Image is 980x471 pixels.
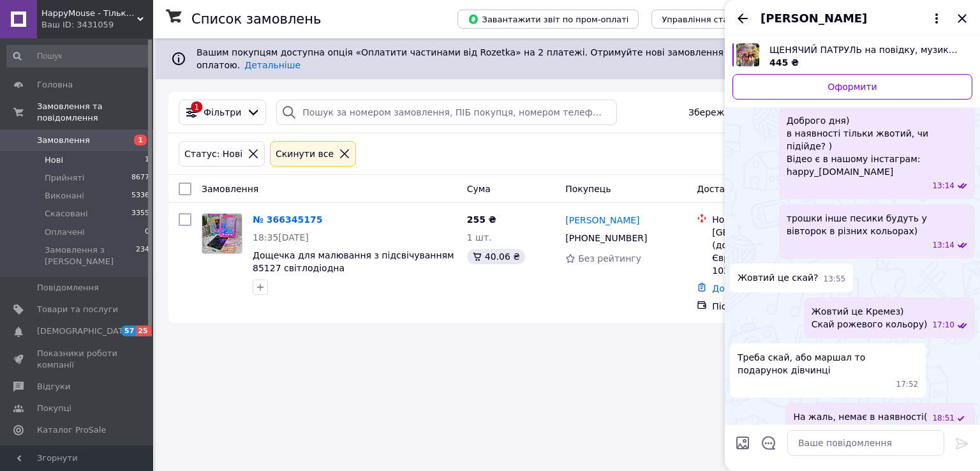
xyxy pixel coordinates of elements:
img: Фото товару [202,214,242,253]
span: Покупець [565,184,611,194]
span: Нові [45,154,63,166]
span: Виконані [45,190,84,202]
div: Ваш ID: 3431059 [41,19,153,31]
span: Покупці [37,403,71,414]
span: Збережені фільтри: [688,106,782,119]
div: Cкинути все [273,147,336,161]
span: Доброго дня) в наявності тільки жвотий, чи підійде? ) Відео є в нашому інстаграм: happy_[DOMAIN_N... [787,114,967,178]
span: 1 [145,154,149,166]
span: Жовтий це скай? [738,271,819,285]
span: Доставка та оплата [697,184,791,194]
button: Управління статусами [651,10,769,29]
span: HappyMouse - Тільки кращі іграшки за доступними цінами💛 [41,8,137,19]
span: Без рейтингу [578,253,641,264]
span: Товари та послуги [37,304,118,315]
a: Детальніше [244,60,301,70]
button: Відкрити шаблони відповідей [761,435,777,451]
h1: Список замовлень [191,11,321,27]
span: 25 [136,325,151,336]
span: 445 ₴ [769,57,799,68]
a: Додати ЕН [712,283,762,294]
span: 57 [121,325,136,336]
div: 40.06 ₴ [467,249,525,264]
span: Управління статусами [662,15,759,24]
span: Оплачені [45,227,85,238]
div: Післяплата [712,300,844,313]
span: Повідомлення [37,282,99,294]
span: Відгуки [37,381,70,392]
span: Завантажити звіт по пром-оплаті [468,13,628,25]
span: 13:55 12.10.2025 [824,274,846,285]
a: Переглянути товар [732,43,972,69]
span: 13:14 12.10.2025 [932,240,954,251]
a: № 366345175 [253,214,322,225]
span: Замовлення з [PERSON_NAME] [45,244,136,267]
span: Показники роботи компанії [37,348,118,371]
span: Треба скай, або маршал то подарунок дівчинці [738,351,918,377]
span: трошки інше песики будуть у вівторок в різних кольорах) [787,212,967,237]
input: Пошук [6,45,151,68]
span: 8677 [131,172,149,184]
a: Дощечка для малювання з підсвічуванням 85127 світлодіодна [253,250,454,273]
span: Замовлення та повідомлення [37,101,153,124]
button: Завантажити звіт по пром-оплаті [457,10,639,29]
span: Прийняті [45,172,84,184]
span: 18:51 12.10.2025 [932,413,954,424]
span: 13:14 12.10.2025 [932,181,954,191]
div: Нова Пошта [712,213,844,226]
button: Закрити [954,11,970,26]
span: [PERSON_NAME] [761,10,867,27]
a: Фото товару [202,213,242,254]
span: Головна [37,79,73,91]
span: [DEMOGRAPHIC_DATA] [37,325,131,337]
span: 17:52 12.10.2025 [896,379,919,390]
span: Замовлення [202,184,258,194]
span: Скасовані [45,208,88,220]
input: Пошук за номером замовлення, ПІБ покупця, номером телефону, Email, номером накладної [276,100,616,125]
span: Cума [467,184,491,194]
div: Статус: Нові [182,147,245,161]
button: [PERSON_NAME] [761,10,944,27]
span: Каталог ProSale [37,424,106,436]
div: [PHONE_NUMBER] [563,229,650,247]
span: 5336 [131,190,149,202]
span: 17:10 12.10.2025 [932,320,954,331]
span: Замовлення [37,135,90,146]
div: [GEOGRAPHIC_DATA], №12 (до 30 кг): вул. Європейська, 10, прим. 1022 [712,226,844,277]
span: 0 [145,227,149,238]
button: Назад [735,11,750,26]
a: Оформити [732,74,972,100]
span: 234 [136,244,149,267]
span: 1 [134,135,147,146]
span: 1 шт. [467,232,492,243]
span: 255 ₴ [467,214,496,225]
span: ЩЕНЯЧИЙ ПАТРУЛЬ на повідку, музика, 27 см, повідок, гавкає, ходить , на бат. [769,43,962,56]
span: Фільтри [204,106,241,119]
span: Жовтий це Кремез) Скай рожевого кольору) [812,305,928,331]
span: На жаль, немає в наявності( [793,410,927,424]
a: [PERSON_NAME] [565,214,639,227]
span: 3355 [131,208,149,220]
span: Вашим покупцям доступна опція «Оплатити частинами від Rozetka» на 2 платежі. Отримуйте нові замов... [197,47,902,70]
img: 6828255588_w700_h500_schenyachij-patrul-na.jpg [736,43,759,66]
span: 18:35[DATE] [253,232,309,243]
